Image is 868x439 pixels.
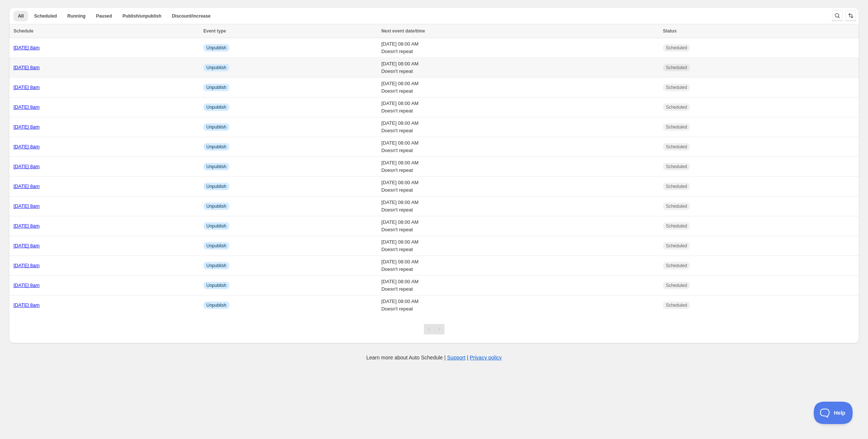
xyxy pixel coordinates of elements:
span: Scheduled [666,104,687,110]
td: [DATE] 08:00 AM Doesn't repeat [379,296,660,315]
button: Search and filter results [832,10,843,21]
td: [DATE] 08:00 AM Doesn't repeat [379,58,660,78]
span: Scheduled [34,13,57,19]
td: [DATE] 08:00 AM Doesn't repeat [379,177,660,197]
span: Next event date/time [381,28,425,34]
a: [DATE] 8am [13,65,40,70]
span: Scheduled [666,223,687,229]
span: Unpublish [207,302,226,308]
td: [DATE] 08:00 AM Doesn't repeat [379,98,660,117]
span: Unpublish [207,183,226,189]
span: Scheduled [666,65,687,71]
button: Sort the results [846,10,856,21]
td: [DATE] 08:00 AM Doesn't repeat [379,276,660,296]
a: Support [447,355,465,361]
span: Unpublish [207,164,226,170]
span: Unpublish [207,243,226,249]
span: Unpublish [207,263,226,269]
span: Scheduled [666,203,687,209]
span: Unpublish [207,84,226,90]
span: Scheduled [666,124,687,130]
span: Unpublish [207,65,226,71]
a: [DATE] 8am [13,104,40,110]
span: All [18,13,24,19]
td: [DATE] 08:00 AM Doesn't repeat [379,236,660,256]
span: Discount/increase [172,13,210,19]
span: Unpublish [207,124,226,130]
a: [DATE] 8am [13,45,40,50]
span: Unpublish [207,203,226,209]
span: Event type [204,28,226,34]
span: Scheduled [666,263,687,269]
nav: Pagination [424,324,444,334]
span: Scheduled [666,144,687,150]
iframe: Toggle Customer Support [814,402,853,424]
td: [DATE] 08:00 AM Doesn't repeat [379,256,660,276]
span: Unpublish [207,282,226,288]
td: [DATE] 08:00 AM Doesn't repeat [379,216,660,236]
a: [DATE] 8am [13,183,40,189]
span: Scheduled [666,243,687,249]
a: [DATE] 8am [13,263,40,268]
span: Unpublish [207,223,226,229]
span: Unpublish [207,104,226,110]
span: Scheduled [666,84,687,90]
span: Scheduled [666,164,687,170]
a: [DATE] 8am [13,282,40,288]
td: [DATE] 08:00 AM Doesn't repeat [379,78,660,98]
a: [DATE] 8am [13,164,40,169]
td: [DATE] 08:00 AM Doesn't repeat [379,157,660,177]
span: Scheduled [666,45,687,51]
a: Privacy policy [470,355,502,361]
span: Scheduled [666,282,687,288]
a: [DATE] 8am [13,223,40,229]
a: [DATE] 8am [13,84,40,90]
a: [DATE] 8am [13,243,40,248]
span: Schedule [13,28,33,34]
p: Learn more about Auto Schedule | | [366,354,502,361]
td: [DATE] 08:00 AM Doesn't repeat [379,117,660,137]
span: Scheduled [666,302,687,308]
a: [DATE] 8am [13,203,40,209]
span: Scheduled [666,183,687,189]
a: [DATE] 8am [13,144,40,149]
span: Running [67,13,86,19]
a: [DATE] 8am [13,302,40,308]
a: [DATE] 8am [13,124,40,130]
span: Unpublish [207,144,226,150]
td: [DATE] 08:00 AM Doesn't repeat [379,137,660,157]
span: Paused [96,13,112,19]
span: Unpublish [207,45,226,51]
td: [DATE] 08:00 AM Doesn't repeat [379,38,660,58]
td: [DATE] 08:00 AM Doesn't repeat [379,197,660,216]
span: Publish/unpublish [122,13,161,19]
span: Status [663,28,677,34]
